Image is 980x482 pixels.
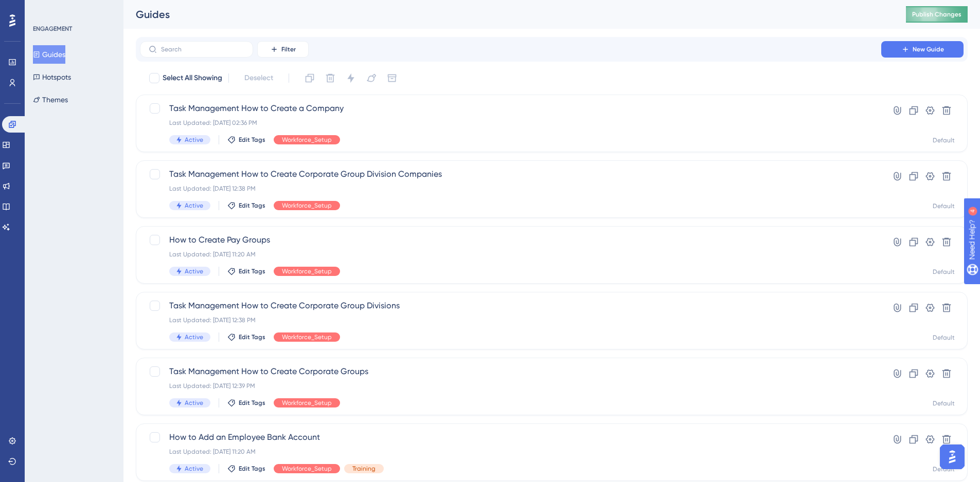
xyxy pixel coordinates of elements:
span: Workforce_Setup [282,136,332,144]
button: Edit Tags [227,267,265,275]
span: Edit Tags [239,465,265,473]
button: Edit Tags [227,465,265,473]
button: Filter [257,41,309,58]
button: Edit Tags [227,136,265,144]
span: Workforce_Setup [282,399,332,407]
button: Edit Tags [227,399,265,407]
button: Guides [33,45,65,64]
span: Edit Tags [239,201,265,210]
span: How to Create Pay Groups [169,234,852,246]
span: Active [185,201,203,210]
span: How to Add an Employee Bank Account [169,431,852,443]
span: Select All Showing [163,72,222,84]
button: Themes [33,90,68,109]
span: Filter [281,45,296,53]
div: 4 [72,5,75,13]
span: Training [352,465,376,473]
button: Edit Tags [227,201,265,210]
span: Edit Tags [239,333,265,341]
div: ENGAGEMENT [33,25,72,33]
div: Default [933,202,955,210]
div: Default [933,333,955,342]
div: Last Updated: [DATE] 12:38 PM [169,184,852,193]
div: Last Updated: [DATE] 02:36 PM [169,119,852,127]
span: Active [185,399,203,407]
div: Default [933,136,955,144]
span: Task Management How to Create a Company [169,102,852,115]
span: Publish Changes [912,10,961,18]
span: Active [185,333,203,341]
span: Workforce_Setup [282,333,332,341]
button: Edit Tags [227,333,265,341]
iframe: UserGuiding AI Assistant Launcher [937,441,968,472]
div: Last Updated: [DATE] 11:20 AM [169,250,852,258]
span: Active [185,465,203,473]
div: Last Updated: [DATE] 12:38 PM [169,316,852,324]
div: Default [933,268,955,276]
button: Deselect [235,69,282,87]
button: Publish Changes [906,6,968,23]
span: Workforce_Setup [282,267,332,275]
span: Workforce_Setup [282,201,332,210]
div: Default [933,465,955,473]
span: Active [185,136,203,144]
span: Task Management How to Create Corporate Group Divisions [169,300,852,312]
span: Active [185,267,203,275]
div: Default [933,399,955,407]
span: New Guide [913,45,944,53]
span: Need Help? [24,3,64,15]
span: Edit Tags [239,399,265,407]
span: Task Management How to Create Corporate Group Division Companies [169,168,852,180]
div: Guides [136,7,880,22]
span: Task Management How to Create Corporate Groups [169,365,852,378]
span: Edit Tags [239,136,265,144]
span: Deselect [244,72,273,84]
input: Search [161,46,244,53]
div: Last Updated: [DATE] 11:20 AM [169,448,852,456]
span: Edit Tags [239,267,265,275]
span: Workforce_Setup [282,465,332,473]
button: Hotspots [33,68,71,86]
button: New Guide [881,41,964,58]
div: Last Updated: [DATE] 12:39 PM [169,382,852,390]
